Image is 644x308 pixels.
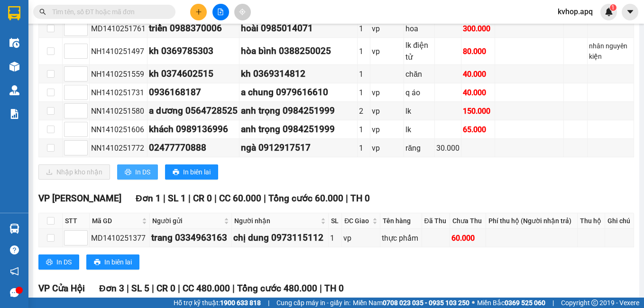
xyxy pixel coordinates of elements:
span: | [232,283,235,294]
div: chăn [405,68,432,80]
td: NH1410251559 [90,65,147,83]
div: triển 0988370006 [149,21,238,36]
span: CR 0 [156,283,175,294]
span: question-circle [10,245,19,254]
div: 150.000 [463,105,493,117]
div: 40.000 [463,68,493,80]
span: caret-down [626,8,635,16]
span: kvhop.apq [550,6,600,18]
span: CR 0 [193,193,212,204]
span: VP Cửa Hội [38,283,85,294]
strong: 0369 525 060 [505,299,545,307]
div: 60.000 [451,232,484,244]
button: plus [190,4,207,20]
td: NN1410251580 [90,102,147,120]
td: NH1410251731 [90,83,147,102]
div: 65.000 [463,124,493,136]
td: MD1410251761 [90,19,147,38]
span: | [346,193,348,204]
div: vp [343,232,378,244]
div: 1 [359,23,368,35]
div: 1 [330,232,340,244]
button: printerIn biên lai [86,254,139,270]
div: NN1410251580 [91,105,146,117]
div: 30.000 [436,142,460,154]
div: 40.000 [463,87,493,99]
div: 1 [359,124,368,136]
div: kh 0369785303 [149,44,238,58]
img: logo-vxr [8,6,20,20]
span: Người nhận [234,216,319,226]
span: | [214,193,217,204]
strong: 1900 633 818 [220,299,261,307]
span: CC 60.000 [219,193,261,204]
span: plus [195,9,202,15]
span: SL 1 [168,193,186,204]
span: TH 0 [324,283,344,294]
span: notification [10,267,19,276]
input: Tìm tên, số ĐT hoặc mã đơn [52,7,164,17]
strong: 0708 023 035 - 0935 103 250 [383,299,469,307]
div: hoa [405,23,432,35]
div: thực phẩm [382,232,420,244]
button: printerIn DS [38,254,79,270]
span: TH 0 [350,193,370,204]
span: | [552,298,554,308]
th: Chưa Thu [450,213,486,229]
span: search [39,9,46,15]
td: MD1410251377 [90,229,150,247]
span: | [320,283,322,294]
div: 2 [359,105,368,117]
img: warehouse-icon [9,38,19,48]
div: MD1410251761 [91,23,146,35]
span: printer [173,169,179,176]
div: anh trọng 0984251999 [241,104,356,118]
div: vp [372,45,402,57]
div: 02477770888 [149,141,238,155]
button: printerIn DS [117,164,158,180]
div: 300.000 [463,23,493,35]
div: vp [372,142,402,154]
span: ĐC Giao [344,216,370,226]
th: Phí thu hộ (Người nhận trả) [486,213,578,229]
div: anh trọng 0984251999 [241,122,356,136]
td: NN1410251606 [90,120,147,139]
span: In DS [56,257,72,267]
button: printerIn biên lai [165,164,218,180]
span: 1 [611,4,615,11]
span: SL 5 [131,283,149,294]
span: aim [239,9,246,15]
div: 1 [359,68,368,80]
button: aim [234,4,251,20]
div: ngà 0912917517 [241,141,356,155]
span: | [163,193,166,204]
span: | [152,283,154,294]
th: SL [329,213,342,229]
span: printer [125,169,131,176]
span: Đơn 1 [136,193,161,204]
img: solution-icon [9,109,19,119]
div: a chung 0979616610 [241,85,356,100]
div: nhân nguyên kiện [589,41,632,62]
img: warehouse-icon [9,85,19,95]
div: 0936168187 [149,85,238,100]
div: lk [405,124,432,136]
span: CC 480.000 [183,283,230,294]
div: hòa bình 0388250025 [241,44,356,58]
div: 1 [359,45,368,57]
span: Mã GD [92,216,140,226]
img: warehouse-icon [9,62,19,72]
span: Tổng cước 60.000 [268,193,343,204]
span: copyright [591,299,598,306]
button: file-add [212,4,229,20]
div: NH1410251731 [91,87,146,99]
div: lk [405,105,432,117]
div: khách 0989136996 [149,122,238,136]
div: kh 0369314812 [241,67,356,81]
span: Tổng cước 480.000 [237,283,317,294]
span: message [10,288,19,297]
span: file-add [217,9,224,15]
td: NN1410251772 [90,139,147,157]
span: | [178,283,180,294]
span: In biên lai [104,257,132,267]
